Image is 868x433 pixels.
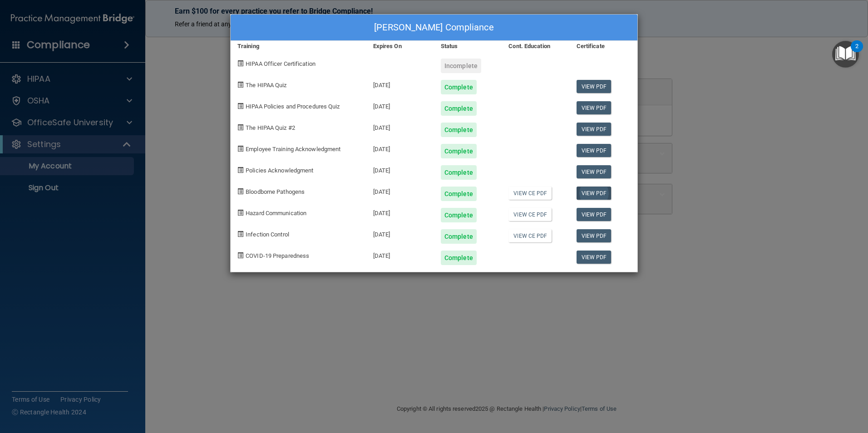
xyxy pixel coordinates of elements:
[441,187,477,201] div: Complete
[231,41,366,52] div: Training
[577,80,612,93] a: View PDF
[570,41,637,52] div: Certificate
[441,59,481,73] div: Incomplete
[508,229,552,242] a: View CE PDF
[508,187,552,200] a: View CE PDF
[502,41,569,52] div: Cont. Education
[246,210,306,216] span: Hazard Communication
[246,60,316,67] span: HIPAA Officer Certification
[366,244,434,265] div: [DATE]
[441,208,477,222] div: Complete
[441,251,477,265] div: Complete
[366,158,434,180] div: [DATE]
[832,41,859,68] button: Open Resource Center, 2 new notifications
[246,124,295,131] span: The HIPAA Quiz #2
[577,101,612,114] a: View PDF
[441,229,477,244] div: Complete
[246,82,286,89] span: The HIPAA Quiz
[366,94,434,116] div: [DATE]
[577,251,612,264] a: View PDF
[246,167,313,174] span: Policies Acknowledgment
[366,116,434,137] div: [DATE]
[366,180,434,201] div: [DATE]
[441,144,477,158] div: Complete
[577,229,612,242] a: View PDF
[366,222,434,244] div: [DATE]
[246,103,340,110] span: HIPAA Policies and Procedures Quiz
[246,188,305,195] span: Bloodborne Pathogens
[577,165,612,178] a: View PDF
[577,208,612,221] a: View PDF
[508,208,552,221] a: View CE PDF
[441,101,477,116] div: Complete
[246,231,289,238] span: Infection Control
[855,46,858,58] div: 2
[577,123,612,136] a: View PDF
[366,201,434,222] div: [DATE]
[434,41,502,52] div: Status
[246,252,309,259] span: COVID-19 Preparedness
[441,80,477,94] div: Complete
[231,15,637,41] div: [PERSON_NAME] Compliance
[246,146,340,153] span: Employee Training Acknowledgment
[366,73,434,94] div: [DATE]
[577,187,612,200] a: View PDF
[577,144,612,157] a: View PDF
[366,41,434,52] div: Expires On
[366,137,434,158] div: [DATE]
[441,123,477,137] div: Complete
[441,165,477,180] div: Complete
